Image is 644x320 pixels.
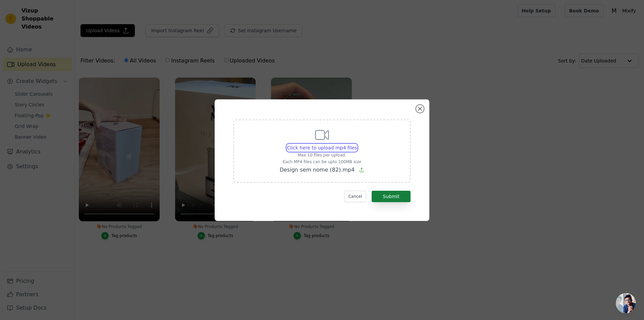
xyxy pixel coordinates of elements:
p: Each MP4 files can be upto 100MB size [280,159,365,165]
span: Design sem nome (82).mp4 [280,167,355,173]
span: Click here to upload mp4 files [287,145,357,150]
p: Max 10 files per upload. [280,152,365,158]
div: Open chat [616,293,636,313]
button: Cancel [344,191,367,202]
button: Close modal [416,105,424,113]
button: Submit [372,191,411,202]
